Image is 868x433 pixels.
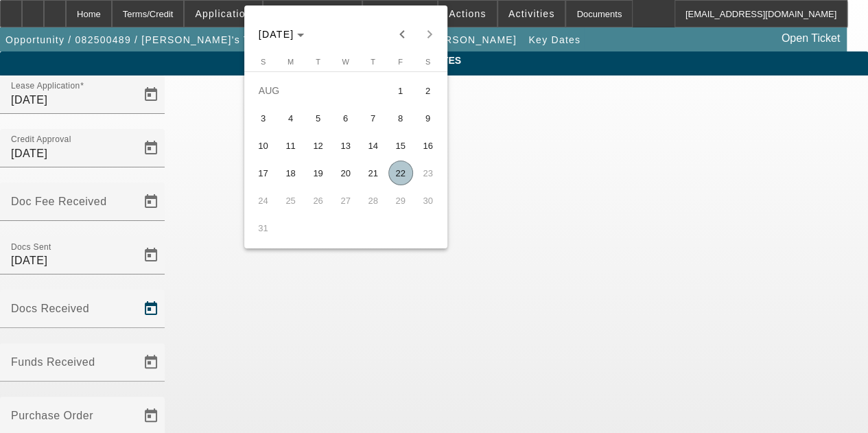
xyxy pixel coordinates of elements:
[279,161,303,185] span: 18
[259,29,294,40] span: [DATE]
[361,161,386,185] span: 21
[333,133,358,158] span: 13
[387,159,414,187] button: August 22, 2025
[277,132,305,159] button: August 11, 2025
[288,58,294,66] span: M
[388,21,416,48] button: Previous month
[416,106,441,130] span: 9
[416,78,441,103] span: 2
[305,104,332,132] button: August 5, 2025
[360,187,387,214] button: August 28, 2025
[414,132,442,159] button: August 16, 2025
[251,188,276,213] span: 24
[305,132,332,159] button: August 12, 2025
[387,187,414,214] button: August 29, 2025
[251,215,276,240] span: 31
[360,104,387,132] button: August 7, 2025
[425,58,430,66] span: S
[416,188,441,213] span: 30
[279,106,303,130] span: 4
[332,104,360,132] button: August 6, 2025
[306,106,331,130] span: 5
[398,58,403,66] span: F
[414,187,442,214] button: August 30, 2025
[332,159,360,187] button: August 20, 2025
[333,161,358,185] span: 20
[305,159,332,187] button: August 19, 2025
[250,214,277,242] button: August 31, 2025
[414,77,442,104] button: August 2, 2025
[333,106,358,130] span: 6
[332,132,360,159] button: August 13, 2025
[250,104,277,132] button: August 3, 2025
[388,161,413,185] span: 22
[388,106,413,130] span: 8
[277,159,305,187] button: August 18, 2025
[387,132,414,159] button: August 15, 2025
[388,133,413,158] span: 15
[279,188,303,213] span: 25
[250,132,277,159] button: August 10, 2025
[342,58,349,66] span: W
[360,132,387,159] button: August 14, 2025
[250,159,277,187] button: August 17, 2025
[250,77,387,104] td: AUG
[250,187,277,214] button: August 24, 2025
[332,187,360,214] button: August 27, 2025
[306,161,331,185] span: 19
[416,133,441,158] span: 16
[251,106,276,130] span: 3
[305,187,332,214] button: August 26, 2025
[277,104,305,132] button: August 4, 2025
[333,188,358,213] span: 27
[306,188,331,213] span: 26
[360,159,387,187] button: August 21, 2025
[361,133,386,158] span: 14
[414,104,442,132] button: August 9, 2025
[361,106,386,130] span: 7
[416,161,441,185] span: 23
[371,58,375,66] span: T
[251,161,276,185] span: 17
[253,22,310,47] button: Choose month and year
[316,58,320,66] span: T
[388,78,413,103] span: 1
[387,77,414,104] button: August 1, 2025
[361,188,386,213] span: 28
[414,159,442,187] button: August 23, 2025
[388,188,413,213] span: 29
[261,58,266,66] span: S
[251,133,276,158] span: 10
[306,133,331,158] span: 12
[279,133,303,158] span: 11
[277,187,305,214] button: August 25, 2025
[387,104,414,132] button: August 8, 2025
